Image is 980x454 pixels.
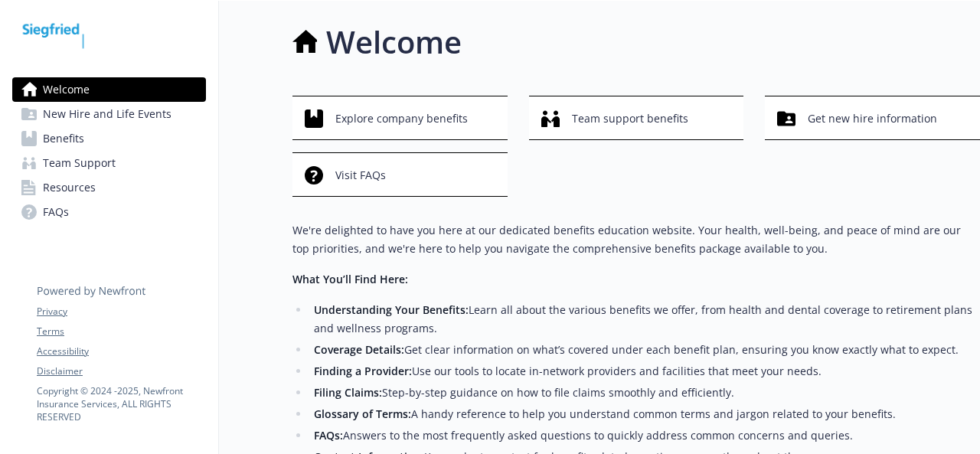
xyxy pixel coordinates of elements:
[292,221,980,258] p: We're delighted to have you here at our dedicated benefits education website. Your health, well-b...
[43,77,90,102] span: Welcome
[12,77,206,102] a: Welcome
[292,96,508,140] button: Explore company benefits
[43,175,96,200] span: Resources
[309,341,980,359] li: Get clear information on what’s covered under each benefit plan, ensuring you know exactly what t...
[43,102,171,126] span: New Hire and Life Events
[292,272,408,286] strong: What You’ll Find Here:
[314,364,412,378] strong: Finding a Provider:
[314,385,382,400] strong: Filing Claims:
[314,407,411,421] strong: Glossary of Terms:
[37,384,205,423] p: Copyright © 2024 - 2025 , Newfront Insurance Services, ALL RIGHTS RESERVED
[309,362,980,381] li: Use our tools to locate in-network providers and facilities that meet your needs.
[43,200,69,224] span: FAQs
[326,19,462,65] h1: Welcome
[529,96,744,140] button: Team support benefits
[314,302,469,317] strong: Understanding Your Benefits:
[309,384,980,402] li: Step-by-step guidance on how to file claims smoothly and efficiently.
[37,305,205,318] a: Privacy
[292,152,508,197] button: Visit FAQs
[309,426,980,445] li: Answers to the most frequently asked questions to quickly address common concerns and queries.
[309,301,980,338] li: Learn all about the various benefits we offer, from health and dental coverage to retirement plan...
[12,200,206,224] a: FAQs
[37,364,205,378] a: Disclaimer
[309,405,980,423] li: A handy reference to help you understand common terms and jargon related to your benefits.
[765,96,980,140] button: Get new hire information
[12,102,206,126] a: New Hire and Life Events
[572,104,688,133] span: Team support benefits
[314,428,343,443] strong: FAQs:
[12,126,206,151] a: Benefits
[37,345,205,358] a: Accessibility
[335,104,468,133] span: Explore company benefits
[43,126,84,151] span: Benefits
[314,342,404,357] strong: Coverage Details:
[37,325,205,338] a: Terms
[43,151,116,175] span: Team Support
[335,161,386,190] span: Visit FAQs
[12,151,206,175] a: Team Support
[12,175,206,200] a: Resources
[808,104,937,133] span: Get new hire information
